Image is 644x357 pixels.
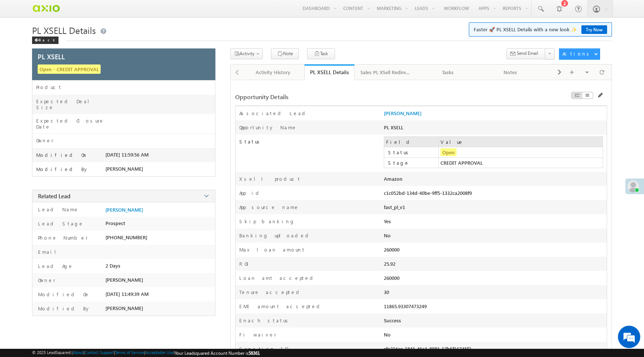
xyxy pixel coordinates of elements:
[36,305,91,312] label: Modified By
[36,84,62,90] label: Product
[439,137,603,147] td: Value
[354,64,417,80] a: Sales PL XSell Redirection
[384,317,517,328] div: Success
[32,2,60,15] img: Custom Logo
[36,234,88,241] label: Phone Number
[175,350,260,356] span: Your Leadsquared Account Number is
[36,98,105,110] label: Expected Deal Size
[384,289,517,299] div: 30
[105,166,143,172] span: [PERSON_NAME]
[85,350,114,355] a: Contact Support
[441,148,457,156] span: Open
[384,275,517,285] div: 260000
[384,176,517,186] div: Amazon
[384,190,517,200] div: c1c052bd-134d-40be-9ff5-1332ca2008f9
[239,176,301,182] label: Xsell product
[239,218,295,224] label: Skip banking
[105,234,147,240] span: [PHONE_NUMBER]
[36,291,89,297] label: Modified On
[36,166,89,172] label: Modified By
[36,152,88,158] label: Modified On
[105,207,143,213] a: [PERSON_NAME]
[384,246,517,257] div: 260000
[236,135,384,145] label: Status
[271,48,299,59] button: Note
[310,69,349,76] div: PL XSELL Details
[240,51,255,56] span: Activity
[307,48,335,59] button: Task
[239,289,302,295] label: Tenure accepted
[304,64,354,80] a: PL XSELL Details
[239,124,297,130] label: Opportunity Name
[360,68,410,77] div: Sales PL XSell Redirection
[239,246,306,253] label: Max loan amount
[38,64,101,74] span: Open - CREDIT APPROVAL
[239,317,291,323] label: Enach status
[384,331,517,342] div: No
[239,345,288,352] label: Sanction ID
[36,118,105,130] label: Expected Closure Date
[36,249,62,255] label: Email
[239,190,262,196] label: App id
[239,260,250,267] label: ROI
[105,305,143,311] span: [PERSON_NAME]
[230,48,263,59] button: Activity
[581,25,607,34] a: Try Now
[145,350,174,355] a: Acceptable Use
[38,52,65,61] span: PL XSELL
[239,110,308,116] label: Associated Lead
[36,263,73,269] label: Lead Age
[32,24,96,36] span: PL XSELL Details
[32,350,260,356] span: © 2025 LeadSquared | | | | |
[384,204,517,214] div: fast_pl_v1
[235,93,480,101] div: Opportunity Details
[384,110,422,116] a: [PERSON_NAME]
[249,350,260,356] span: 58361
[386,149,440,155] label: Status
[239,275,316,281] label: Loan amt accepted
[384,260,517,271] div: 25.92
[562,50,592,57] div: Actions
[386,159,440,166] label: Stage
[32,37,59,44] div: Back
[239,232,311,238] label: Banking uploaded
[105,220,125,226] span: Prospect
[559,48,600,60] button: Actions
[474,26,607,33] span: Faster 🚀 PL XSELL Details with a new look ✨
[542,64,604,80] a: Documents
[506,48,546,59] button: Send Email
[439,158,603,168] td: CREDIT APPROVAL
[73,350,83,355] a: About
[486,68,536,77] div: Notes
[384,232,517,243] div: No
[480,64,542,80] a: Notes
[36,138,54,143] label: Owner
[105,291,149,297] span: [DATE] 11:49:39 AM
[517,50,538,57] span: Send Email
[354,64,417,79] li: Sales PL XSell Redirection
[38,192,70,200] span: Related Lead
[239,204,299,210] label: App source name
[384,345,517,356] div: cfe316ce-1841-46a1-8981-17b5f16745f2
[239,303,322,309] label: EMI amount accepted
[384,124,517,135] div: PL XSELL
[36,220,84,227] label: Lead Stage
[239,331,277,338] label: Fi waiver
[417,64,480,80] a: Tasks
[115,350,144,355] a: Terms of Service
[242,64,305,80] a: Activity History
[36,206,79,212] label: Lead Name
[384,218,517,228] div: Yes
[105,263,120,269] span: 2 Days
[248,68,298,77] div: Activity History
[105,277,143,283] span: [PERSON_NAME]
[384,303,517,313] div: 11865.93307473249
[105,152,149,158] span: [DATE] 11:59:56 AM
[423,68,473,77] div: Tasks
[384,137,439,147] td: Field
[36,277,56,283] label: Owner
[548,68,598,77] div: Documents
